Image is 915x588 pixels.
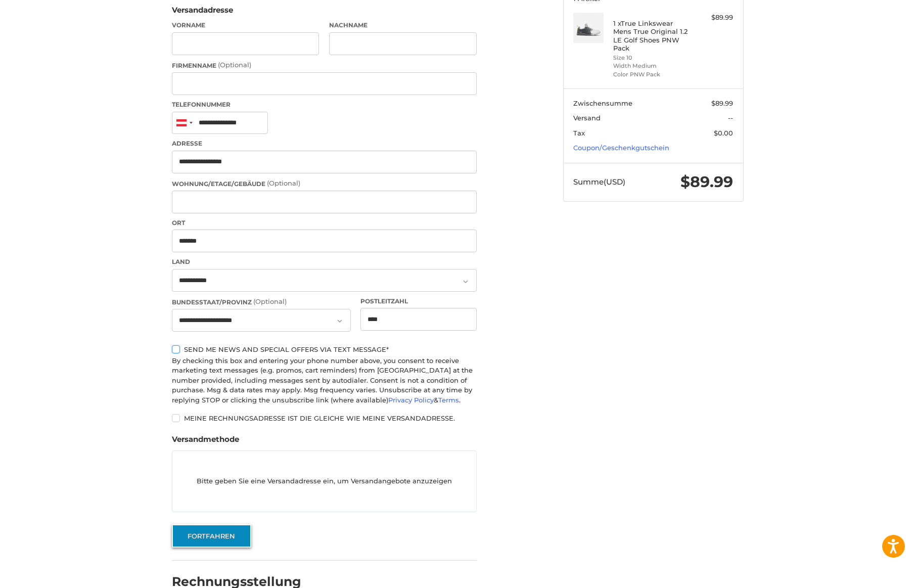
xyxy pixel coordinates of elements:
label: Adresse [172,139,477,148]
label: Postleitzahl [360,297,477,306]
a: Terms [438,396,459,404]
label: Meine Rechnungsadresse ist die gleiche wie meine Versandadresse. [172,414,477,422]
span: Zwischensumme [573,99,632,107]
small: (Optional) [218,61,251,69]
label: Ort [172,218,477,228]
label: Nachname [329,21,477,30]
h4: 1 x True Linkswear Mens True Original 1.2 LE Golf Shoes PNW Pack [613,19,691,52]
legend: Versandmethode [172,434,239,450]
button: Fortfahren [172,524,251,548]
label: Firmenname [172,60,477,70]
a: Coupon/Geschenkgutschein [573,144,669,152]
small: (Optional) [253,297,287,305]
span: -- [728,114,733,122]
label: Land [172,257,477,266]
label: Bundesstaat/Provinz [172,297,351,307]
span: Summe (USD) [573,177,625,187]
legend: Versandadresse [172,5,233,21]
div: Austria (Österreich): +43 [172,112,196,134]
span: $0.00 [714,129,733,137]
a: Privacy Policy [388,396,434,404]
small: (Optional) [267,179,300,187]
span: Tax [573,129,585,137]
li: Size 10 [613,54,691,62]
span: $89.99 [711,99,733,107]
span: $89.99 [680,172,733,191]
li: Width Medium [613,62,691,70]
li: Color PNW Pack [613,70,691,79]
div: $89.99 [693,13,733,23]
p: Bitte geben Sie eine Versandadresse ein, um Versandangebote anzuzeigen [172,471,476,491]
label: Wohnung/Etage/Gebäude [172,178,477,189]
label: Vorname [172,21,319,30]
label: Telefonnummer [172,100,477,109]
div: By checking this box and entering your phone number above, you consent to receive marketing text ... [172,356,477,405]
span: Versand [573,114,601,122]
label: Send me news and special offers via text message* [172,345,477,353]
